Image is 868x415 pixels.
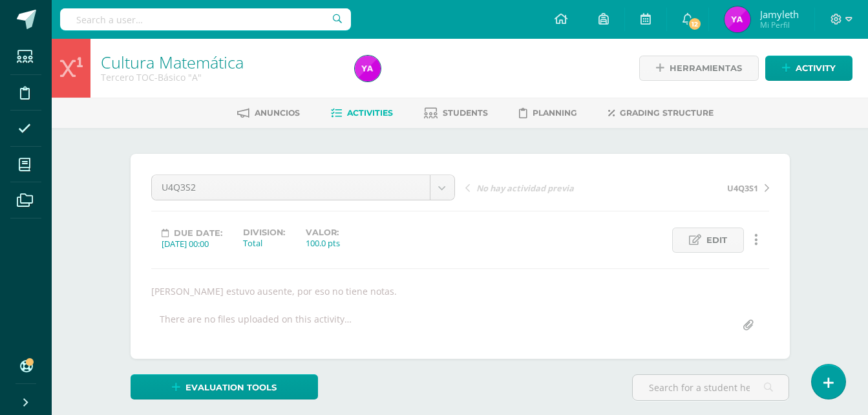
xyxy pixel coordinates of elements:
[796,56,836,80] span: Activity
[765,56,852,81] a: Activity
[101,53,339,71] h1: Cultura Matemática
[101,71,339,83] div: Tercero TOC-Básico 'A'
[639,56,759,81] a: Herramientas
[725,6,750,32] img: 29436bcc5016e886476a3ec9d74a0766.png
[608,103,714,123] a: Grading structure
[476,182,574,194] span: No hay actividad previa
[706,228,727,252] span: Edit
[424,103,488,123] a: Students
[255,108,300,118] span: Anuncios
[131,374,318,399] a: Evaluation tools
[146,285,774,297] div: [PERSON_NAME] estuvo ausente, por eso no tiene notas.
[727,182,758,194] span: U4Q3S1
[533,108,577,118] span: Planning
[688,17,702,31] span: 12
[620,108,714,118] span: Grading structure
[443,108,488,118] span: Students
[760,8,799,21] span: Jamyleth
[174,228,222,238] span: Due date:
[670,56,742,80] span: Herramientas
[331,103,393,123] a: Activities
[162,238,222,250] div: [DATE] 00:00
[243,237,285,249] div: Total
[617,181,769,194] a: U4Q3S1
[185,376,277,399] span: Evaluation tools
[162,175,420,200] span: U4Q3S2
[101,51,244,73] a: Cultura Matemática
[760,19,799,30] span: Mi Perfil
[243,228,285,237] label: Division:
[60,8,351,30] input: Search a user…
[237,103,300,123] a: Anuncios
[306,228,340,237] label: Valor:
[355,56,381,81] img: 29436bcc5016e886476a3ec9d74a0766.png
[160,313,352,338] div: There are no files uploaded on this activity…
[306,237,340,249] div: 100.0 pts
[347,108,393,118] span: Activities
[152,175,454,200] a: U4Q3S2
[633,375,789,400] input: Search for a student here…
[519,103,577,123] a: Planning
